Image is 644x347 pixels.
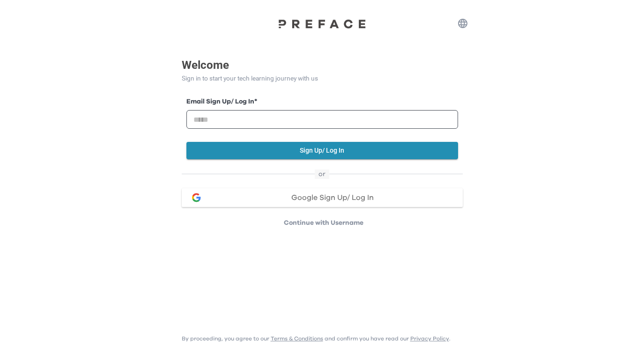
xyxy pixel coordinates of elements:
[185,218,463,228] p: Continue with Username
[182,335,451,342] p: By proceeding, you agree to our and confirm you have read our .
[182,57,463,74] p: Welcome
[182,188,463,207] button: google loginGoogle Sign Up/ Log In
[186,142,458,159] button: Sign Up/ Log In
[275,19,369,29] img: Preface Logo
[315,170,329,179] span: or
[291,194,374,201] span: Google Sign Up/ Log In
[191,192,202,203] img: google login
[186,97,458,107] label: Email Sign Up/ Log In *
[182,74,463,83] p: Sign in to start your tech learning journey with us
[410,336,449,341] a: Privacy Policy
[271,336,323,341] a: Terms & Conditions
